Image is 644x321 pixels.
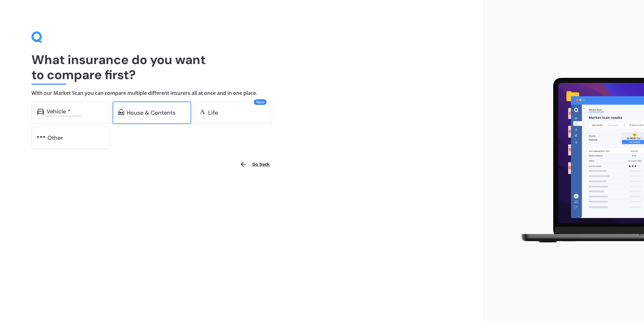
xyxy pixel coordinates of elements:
[254,99,267,105] span: New
[512,74,644,247] img: laptop.webp
[31,90,452,96] h4: With our Market Scan you can compare multiple different insurers all at once and in one place.
[31,52,452,82] h1: What insurance do you want to compare first?
[37,134,45,140] img: other.81dba5aafe580aa69f38.svg
[47,135,63,141] div: Other
[47,108,70,115] div: Vehicle *
[199,109,206,115] img: life.f720d6a2d7cdcd3ad642.svg
[208,110,218,116] div: Life
[127,110,175,116] div: House & Contents
[236,157,274,172] button: Go back
[118,109,124,115] img: home-and-contents.b802091223b8502ef2dd.svg
[47,115,104,117] div: Excludes commercial vehicles
[37,109,44,115] img: car.f15378c7a67c060ca3f3.svg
